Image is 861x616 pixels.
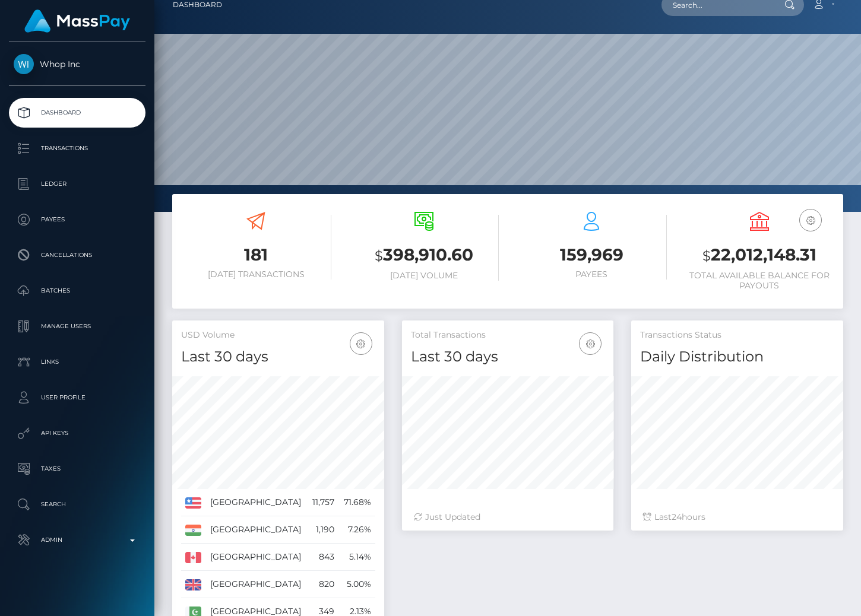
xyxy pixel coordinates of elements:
[349,243,499,268] h3: 398,910.60
[24,9,130,33] img: MassPay Logo
[9,134,145,163] a: Transactions
[14,246,141,264] p: Cancellations
[375,247,383,264] small: $
[9,169,145,199] a: Ledger
[181,347,375,367] h4: Last 30 days
[685,243,835,268] h3: 22,012,148.31
[206,571,308,598] td: [GEOGRAPHIC_DATA]
[411,329,605,341] h5: Total Transactions
[338,544,375,571] td: 5.14%
[14,139,141,157] p: Transactions
[640,347,834,367] h4: Daily Distribution
[349,271,499,281] h6: [DATE] Volume
[9,490,145,519] a: Search
[9,347,145,377] a: Links
[9,383,145,412] a: User Profile
[9,312,145,341] a: Manage Users
[308,544,338,571] td: 843
[685,271,835,291] h6: Total Available Balance for Payouts
[206,489,308,516] td: [GEOGRAPHIC_DATA]
[308,489,338,516] td: 11,757
[14,211,141,228] p: Payees
[181,329,375,341] h5: USD Volume
[206,516,308,544] td: [GEOGRAPHIC_DATA]
[9,276,145,306] a: Batches
[185,552,201,563] img: CA.png
[14,460,141,478] p: Taxes
[338,489,375,516] td: 71.68%
[14,104,141,122] p: Dashboard
[640,329,834,341] h5: Transactions Status
[9,205,145,234] a: Payees
[185,525,201,535] img: IN.png
[14,282,141,300] p: Batches
[338,571,375,598] td: 5.00%
[14,54,34,74] img: Whop Inc
[308,571,338,598] td: 820
[185,497,201,508] img: US.png
[9,454,145,484] a: Taxes
[14,424,141,442] p: API Keys
[9,59,145,69] span: Whop Inc
[14,353,141,371] p: Links
[9,525,145,555] a: Admin
[14,496,141,513] p: Search
[9,98,145,128] a: Dashboard
[185,579,201,590] img: GB.png
[517,269,667,280] h6: Payees
[9,418,145,448] a: API Keys
[9,240,145,270] a: Cancellations
[14,389,141,407] p: User Profile
[411,347,605,367] h4: Last 30 days
[181,243,331,266] h3: 181
[414,511,602,523] div: Just Updated
[517,243,667,266] h3: 159,969
[308,516,338,544] td: 1,190
[14,531,141,549] p: Admin
[338,516,375,544] td: 7.26%
[643,511,831,523] div: Last hours
[14,175,141,193] p: Ledger
[206,544,308,571] td: [GEOGRAPHIC_DATA]
[14,317,141,335] p: Manage Users
[702,247,711,264] small: $
[181,269,331,280] h6: [DATE] Transactions
[672,512,682,522] span: 24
